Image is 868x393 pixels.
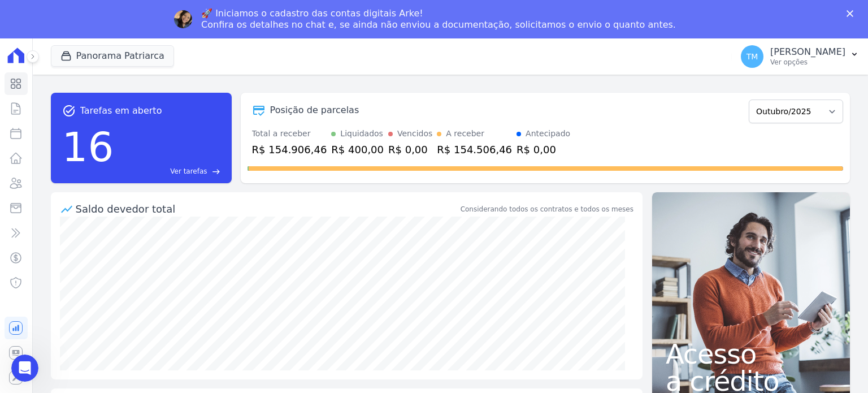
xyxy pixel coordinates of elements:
span: Tarefas em aberto [80,104,162,118]
div: Total a receber [252,128,327,140]
div: A receber [446,128,484,140]
span: task_alt [62,104,76,118]
div: R$ 0,00 [517,142,570,157]
span: Ver tarefas [170,166,207,176]
span: TM [747,53,758,61]
span: east [212,167,220,176]
div: R$ 154.506,46 [437,142,512,157]
iframe: Intercom live chat [11,355,38,382]
p: Ver opções [770,58,845,67]
span: Acesso [666,340,836,368]
div: 🚀 Iniciamos o cadastro das contas digitais Arke! Confira os detalhes no chat e, se ainda não envi... [201,8,676,31]
div: Considerando todos os contratos e todos os meses [461,204,633,214]
img: Profile image for Adriane [174,10,192,28]
div: Fechar [847,10,858,17]
a: Ver tarefas east [118,166,220,176]
div: R$ 400,00 [331,142,384,157]
div: Antecipado [526,128,570,140]
div: Posição de parcelas [270,103,359,117]
div: R$ 154.906,46 [252,142,327,157]
div: Saldo devedor total [76,201,458,217]
div: 16 [62,118,114,176]
button: Panorama Patriarca [51,45,174,67]
p: [PERSON_NAME] [770,46,845,58]
div: R$ 0,00 [388,142,432,157]
div: Vencidos [397,128,432,140]
button: TM [PERSON_NAME] Ver opções [732,41,868,72]
div: Liquidados [340,128,383,140]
